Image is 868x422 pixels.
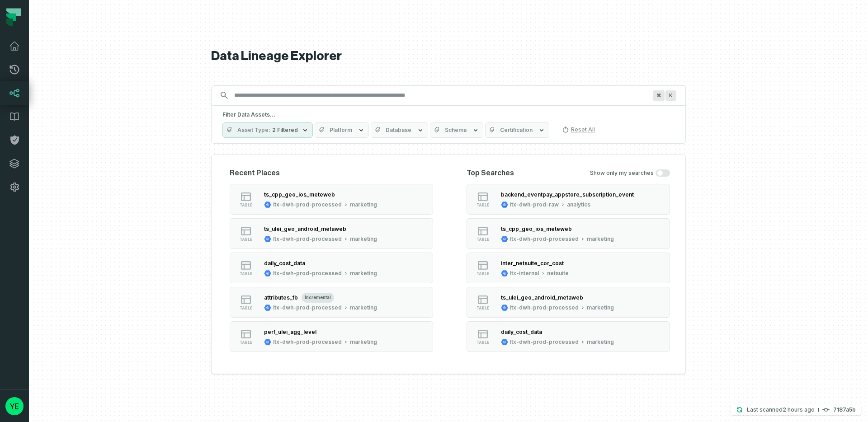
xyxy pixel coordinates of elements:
relative-time: Sep 15, 2025, 1:21 PM GMT+3 [783,406,815,413]
span: Press ⌘ + K to focus the search bar [653,90,665,101]
img: avatar of yedidya [5,397,24,415]
h1: Data Lineage Explorer [211,48,686,64]
p: Last scanned [747,405,815,414]
button: Last scanned[DATE] 1:21:08 PM7187a5b [731,404,861,415]
span: Press ⌘ + K to focus the search bar [665,90,676,101]
h4: 7187a5b [833,407,856,413]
